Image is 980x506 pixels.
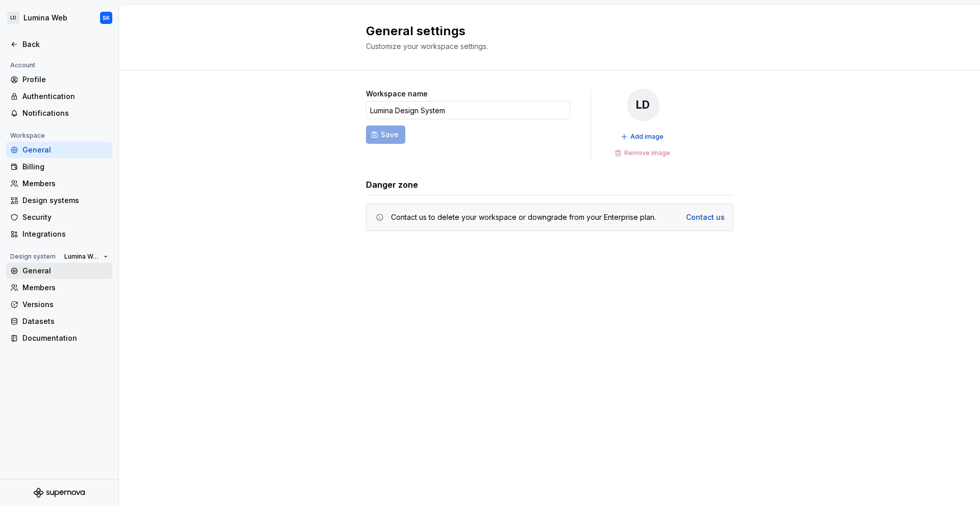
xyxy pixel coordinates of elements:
a: Billing [6,159,112,175]
a: General [6,263,112,279]
div: Datasets [22,316,108,326]
div: Billing [22,162,108,172]
a: Members [6,280,112,296]
svg: Supernova Logo [34,488,85,498]
div: Back [22,39,108,49]
span: Customize your workspace settings. [366,42,488,50]
div: Authentication [22,91,108,102]
button: Add image [618,130,668,144]
div: General [22,145,108,155]
a: Datasets [6,313,112,330]
div: Design systems [22,195,108,206]
div: Lumina Web [23,13,67,23]
div: SK [103,14,110,22]
div: Profile [22,74,108,85]
a: Integrations [6,226,112,242]
a: Back [6,36,112,53]
div: Account [6,59,39,71]
div: LD [7,12,19,24]
button: LDLumina WebSK [2,7,116,29]
div: Design system [6,250,60,263]
div: Members [22,179,108,189]
div: Notifications [22,108,108,118]
a: General [6,142,112,158]
a: Contact us [686,212,725,222]
div: Integrations [22,229,108,239]
div: General [22,266,108,276]
div: Documentation [22,333,108,343]
h2: General settings [366,23,721,39]
div: Security [22,212,108,222]
a: Design systems [6,192,112,209]
a: Versions [6,296,112,313]
a: Authentication [6,88,112,105]
div: LD [627,89,659,121]
div: Versions [22,299,108,310]
a: Notifications [6,105,112,121]
div: Members [22,283,108,293]
h3: Danger zone [366,179,418,191]
a: Security [6,209,112,225]
div: Workspace [6,130,49,142]
a: Profile [6,71,112,88]
label: Workspace name [366,89,428,99]
div: Contact us to delete your workspace or downgrade from your Enterprise plan. [391,212,656,222]
a: Members [6,175,112,192]
a: Documentation [6,330,112,346]
span: Lumina Web [64,252,100,261]
span: Add image [630,133,664,141]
